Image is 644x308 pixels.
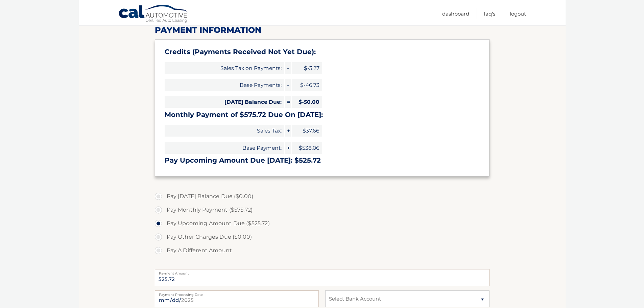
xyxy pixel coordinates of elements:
label: Pay A Different Amount [155,244,490,257]
label: Pay Other Charges Due ($0.00) [155,230,490,244]
label: Pay Upcoming Amount Due ($525.72) [155,217,490,230]
label: Payment Processing Date [155,290,319,296]
span: + [285,125,291,137]
span: + [285,142,291,154]
h3: Pay Upcoming Amount Due [DATE]: $525.72 [165,156,480,165]
span: Sales Tax on Payments: [165,62,284,74]
label: Pay Monthly Payment ($575.72) [155,203,490,217]
h3: Monthly Payment of $575.72 Due On [DATE]: [165,111,480,119]
input: Payment Date [155,290,319,307]
span: $37.66 [292,125,322,137]
input: Payment Amount [155,269,490,286]
span: $-3.27 [292,62,322,74]
a: Logout [510,8,526,19]
a: Cal Automotive [118,4,189,24]
span: $538.06 [292,142,322,154]
label: Payment Amount [155,269,490,275]
h2: Payment Information [155,25,490,35]
span: Base Payment: [165,142,284,154]
span: Sales Tax: [165,125,284,137]
label: Pay [DATE] Balance Due ($0.00) [155,190,490,203]
span: Base Payments: [165,79,284,91]
span: $-50.00 [292,96,322,108]
span: - [285,62,291,74]
span: $-46.73 [292,79,322,91]
h3: Credits (Payments Received Not Yet Due): [165,48,480,56]
a: Dashboard [442,8,469,19]
span: [DATE] Balance Due: [165,96,284,108]
span: - [285,79,291,91]
span: = [285,96,291,108]
a: FAQ's [484,8,495,19]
